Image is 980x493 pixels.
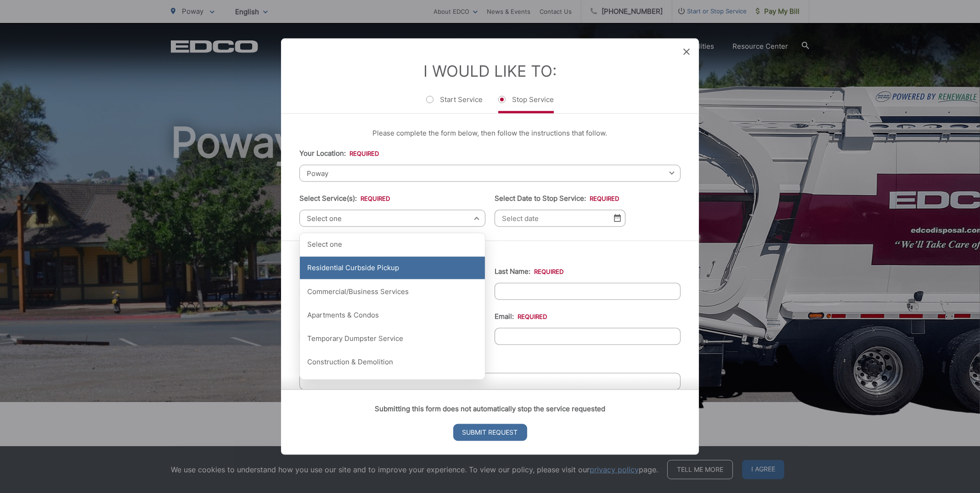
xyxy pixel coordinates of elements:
[614,214,621,222] img: Select date
[375,405,605,414] strong: Submitting this form does not automatically stop the service requested
[299,194,390,202] label: Select Service(s):
[495,210,625,227] input: Select date
[423,61,557,80] label: I Would Like To:
[300,351,485,374] div: Construction & Demolition
[300,304,485,327] div: Apartments & Condos
[498,95,554,113] label: Stop Service
[299,149,379,157] label: Your Location:
[299,164,681,181] span: Poway
[495,312,547,320] label: Email:
[300,233,485,256] div: Select one
[300,280,485,303] div: Commercial/Business Services
[426,95,483,113] label: Start Service
[453,424,527,441] input: Submit Request
[495,267,563,275] label: Last Name:
[300,327,485,350] div: Temporary Dumpster Service
[495,194,619,202] label: Select Date to Stop Service:
[300,256,485,279] div: Residential Curbside Pickup
[299,127,681,138] p: Please complete the form below, then follow the instructions that follow.
[299,210,485,227] span: Select one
